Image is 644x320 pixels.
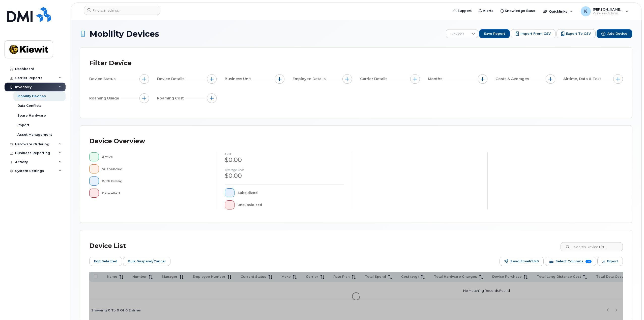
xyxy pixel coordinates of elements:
span: Months [428,76,444,82]
span: Roaming Usage [89,96,121,101]
div: Active [102,152,209,161]
span: Airtime, Data & Text [563,76,603,82]
div: $0.00 [225,156,344,164]
span: Select Columns [555,258,583,265]
button: Add Device [597,29,632,38]
span: Save Report [484,31,505,36]
span: Employee Details [292,76,327,82]
span: Send Email/SMS [510,258,539,265]
button: Save Report [479,29,510,38]
div: Subsidized [238,188,344,197]
iframe: Messenger Launcher [622,298,640,316]
button: Select Columns 18 [545,257,596,266]
span: Export [607,258,618,265]
div: With Billing [102,176,209,186]
div: Filter Device [89,57,132,70]
button: Edit Selected [89,257,122,266]
span: Export to CSV [566,31,591,36]
span: 18 [586,260,592,263]
h4: Average cost [225,168,344,171]
span: Roaming Cost [157,96,185,101]
div: Unsubsidized [238,200,344,209]
span: Mobility Devices [90,29,159,38]
div: Device Overview [89,135,145,148]
span: Import from CSV [520,31,551,36]
span: Devices [446,29,469,39]
h4: cost [225,152,344,156]
button: Import from CSV [511,29,555,38]
button: Export [597,257,623,266]
span: Device Details [157,76,186,82]
span: Business Unit [225,76,252,82]
span: Carrier Details [360,76,389,82]
button: Export to CSV [557,29,596,38]
input: Search Device List ... [561,242,623,251]
span: Bulk Suspend/Cancel [128,258,166,265]
span: Edit Selected [94,258,117,265]
div: Suspended [102,164,209,173]
span: Device Status [89,76,117,82]
button: Send Email/SMS [500,257,544,266]
span: Add Device [607,31,627,36]
div: Device List [89,239,126,253]
span: Costs & Averages [495,76,531,82]
div: $0.00 [225,171,344,180]
div: Cancelled [102,189,209,198]
button: Bulk Suspend/Cancel [123,257,170,266]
